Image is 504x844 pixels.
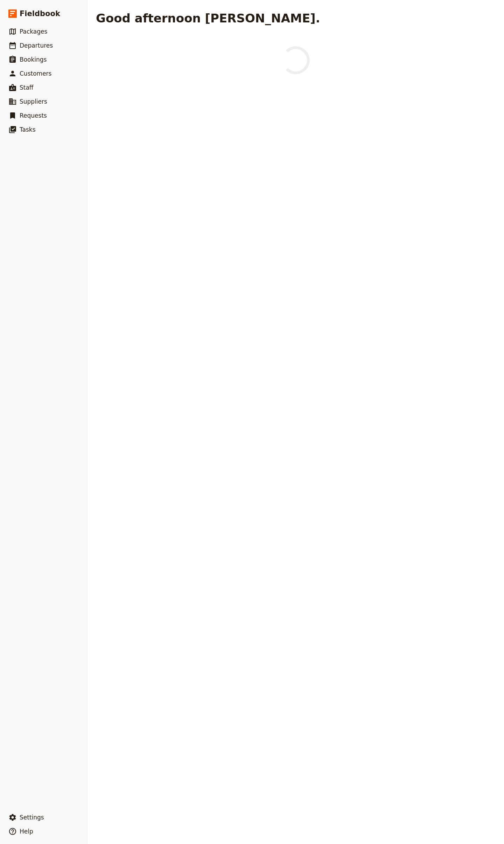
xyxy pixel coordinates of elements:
span: Departures [20,42,53,49]
span: Fieldbook [20,8,60,19]
span: Customers [20,70,51,77]
span: Packages [20,28,47,35]
span: Settings [20,814,44,821]
span: Help [20,828,33,835]
span: Bookings [20,56,47,63]
h1: Good afternoon [PERSON_NAME]. [96,11,320,25]
span: Requests [20,112,47,119]
span: Tasks [20,126,36,133]
span: Staff [20,84,34,91]
span: Suppliers [20,98,47,105]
